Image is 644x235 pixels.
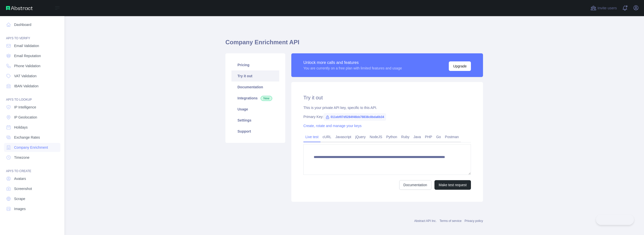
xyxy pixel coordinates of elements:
a: Holidays [4,123,60,132]
a: VAT Validation [4,71,60,81]
span: IBAN Validation [14,84,38,89]
button: Make test request [434,180,471,190]
span: Phone Validation [14,63,41,68]
a: Terms of service [439,219,461,223]
a: Scrape [4,194,60,203]
a: Dashboard [4,20,60,29]
a: NodeJS [368,133,384,141]
span: VAT Validation [14,73,36,79]
a: Settings [231,115,279,126]
a: Usage [231,104,279,115]
a: Postman [443,133,461,141]
span: Email Validation [14,43,39,48]
a: Company Enrichment [4,143,60,152]
span: Invite users [597,5,617,11]
div: You are currently on a free plan with limited features and usage [303,66,402,71]
a: Email Reputation [4,51,60,60]
span: IP Geolocation [14,115,37,120]
a: Documentation [231,82,279,93]
a: Ruby [399,133,412,141]
a: Support [231,126,279,137]
a: Avatars [4,174,60,183]
span: 011ebf07d5284f46bb78838c8bda6b34 [324,113,386,121]
a: Privacy policy [465,219,483,223]
span: Screenshot [14,186,32,191]
a: Create, rotate and manage your keys [303,124,361,128]
a: Javascript [333,133,353,141]
a: Java [412,133,423,141]
a: Phone Validation [4,61,60,70]
span: New [261,96,272,101]
a: Live test [303,133,320,141]
a: Pricing [231,59,279,70]
a: IBAN Validation [4,82,60,91]
a: IP Geolocation [4,113,60,122]
div: API'S TO CREATE [4,163,60,173]
a: PHP [423,133,434,141]
a: Abstract API Inc. [414,219,437,223]
a: Email Validation [4,41,60,50]
a: IP Intelligence [4,103,60,112]
span: Images [14,206,26,211]
a: Go [434,133,443,141]
h1: Company Enrichment API [225,38,483,50]
a: Documentation [399,180,431,190]
a: Exchange Rates [4,133,60,142]
span: Holidays [14,125,28,130]
button: Invite users [589,4,618,12]
div: API'S TO VERIFY [4,30,60,40]
a: Timezone [4,153,60,162]
a: cURL [320,133,333,141]
span: Avatars [14,176,26,181]
iframe: Toggle Customer Support [596,214,634,225]
div: Unlock more calls and features [303,60,402,66]
img: Abstract API [6,6,33,10]
a: Python [384,133,399,141]
a: Screenshot [4,184,60,193]
button: Upgrade [449,61,471,71]
a: Integrations New [231,93,279,104]
div: This is your private API key, specific to this API. [303,105,471,110]
a: Try it out [231,70,279,82]
h2: Try it out [303,94,471,101]
div: Primary Key: [303,114,471,119]
a: jQuery [353,133,368,141]
span: Exchange Rates [14,135,40,140]
span: Timezone [14,155,29,160]
span: IP Intelligence [14,105,36,110]
span: Company Enrichment [14,145,48,150]
div: API'S TO LOOKUP [4,92,60,102]
a: Images [4,204,60,213]
span: Scrape [14,196,25,201]
span: Email Reputation [14,53,41,58]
